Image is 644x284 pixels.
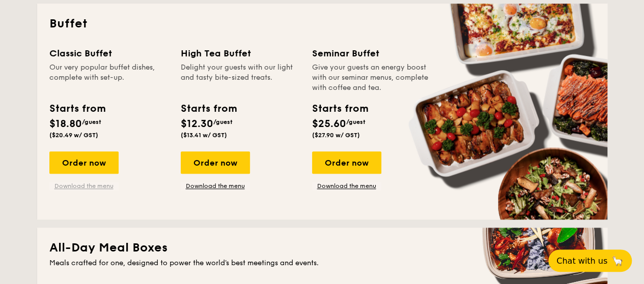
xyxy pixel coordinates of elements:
h2: All-Day Meal Boxes [49,240,595,256]
span: /guest [213,118,233,125]
div: Give your guests an energy boost with our seminar menus, complete with coffee and tea. [312,62,431,93]
div: Seminar Buffet [312,46,431,60]
div: Classic Buffet [49,46,169,60]
div: Order now [49,151,119,174]
button: Chat with us🦙 [548,249,632,272]
div: Order now [312,151,381,174]
span: $12.30 [181,118,213,130]
span: 🦙 [611,255,624,267]
span: $18.80 [49,118,82,130]
div: Meals crafted for one, designed to power the world's best meetings and events. [49,258,595,268]
span: ($13.41 w/ GST) [181,132,227,139]
h2: Buffet [49,16,595,32]
span: Chat with us [556,256,607,266]
a: Download the menu [312,182,381,190]
div: Our very popular buffet dishes, complete with set-up. [49,62,169,93]
div: Starts from [181,101,236,116]
span: ($20.49 w/ GST) [49,132,98,139]
a: Download the menu [49,182,119,190]
div: Order now [181,151,250,174]
div: Starts from [49,101,105,116]
span: /guest [346,118,366,125]
a: Download the menu [181,182,250,190]
span: $25.60 [312,118,346,130]
div: Starts from [312,101,368,116]
span: ($27.90 w/ GST) [312,132,360,139]
div: High Tea Buffet [181,46,300,60]
div: Delight your guests with our light and tasty bite-sized treats. [181,62,300,93]
span: /guest [82,118,101,125]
